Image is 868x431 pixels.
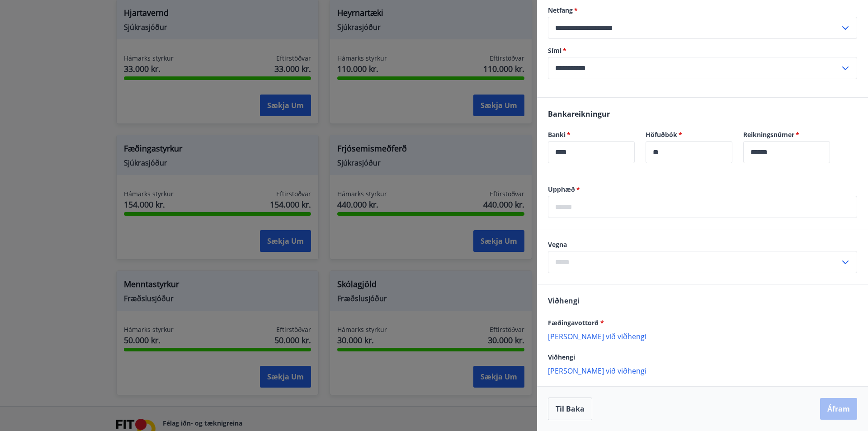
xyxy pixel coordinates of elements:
[548,130,635,139] label: Banki
[548,353,575,361] span: Viðhengi
[548,196,857,218] div: Upphæð
[548,366,857,375] p: [PERSON_NAME] við viðhengi
[548,6,857,15] label: Netfang
[548,398,592,420] button: Til baka
[548,240,857,249] label: Vegna
[646,130,732,139] label: Höfuðbók
[548,332,857,341] p: [PERSON_NAME] við viðhengi
[548,296,580,306] span: Viðhengi
[548,109,610,119] span: Bankareikningur
[743,130,830,139] label: Reikningsnúmer
[548,318,604,327] span: Fæðingavottorð
[548,46,857,55] label: Sími
[548,185,857,194] label: Upphæð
